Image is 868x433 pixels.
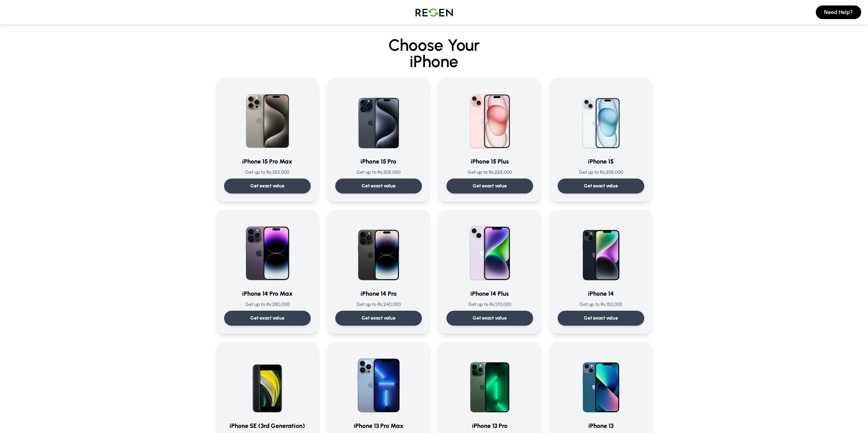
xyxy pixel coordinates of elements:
p: Get up to Rs: 305,000 [335,169,422,176]
img: iPhone 15 Plus [457,86,523,151]
p: Get up to Rs: 240,000 [335,301,422,308]
span: iPhone [179,53,689,69]
h3: iPhone 13 [558,421,644,431]
img: iPhone 15 Pro Max [235,86,300,151]
img: iPhone 15 [568,86,634,151]
p: Get up to Rs: 280,000 [224,301,311,308]
h3: iPhone 15 [558,157,644,166]
img: iPhone 15 Pro [346,86,411,151]
p: Get exact value [250,315,284,322]
img: iPhone 14 Pro [346,218,411,283]
p: Get up to Rs: 225,000 [446,169,533,176]
p: Get up to Rs: 170,000 [446,301,533,308]
p: Get exact value [250,183,284,189]
h3: iPhone 14 [558,289,644,298]
img: iPhone 13 Pro Max [346,350,411,416]
h3: iPhone 14 Plus [446,289,533,298]
p: Get up to Rs: 205,000 [558,169,644,176]
img: Logo [410,3,458,22]
img: iPhone 13 Pro [457,350,523,416]
h3: iPhone 15 Pro Max [224,157,311,166]
img: iPhone 14 Pro Max [235,218,300,283]
span: Choose Your [388,35,480,55]
img: iPhone 14 Plus [457,218,523,283]
p: Get exact value [584,183,618,189]
h3: iPhone 15 Plus [446,157,533,166]
h3: iPhone 14 Pro Max [224,289,311,298]
p: Get exact value [584,315,618,322]
img: iPhone 14 [568,218,634,283]
p: Get up to Rs: 150,000 [558,301,644,308]
p: Get up to Rs: 325,000 [224,169,311,176]
h3: iPhone 13 Pro [446,421,533,431]
h3: iPhone SE (3rd Generation) [224,421,311,431]
img: iPhone 13 [568,350,634,416]
p: Get exact value [473,183,507,189]
p: Get exact value [473,315,507,322]
h3: iPhone 14 Pro [335,289,422,298]
button: Need Help? [816,5,861,19]
img: iPhone SE (3rd Generation) [235,350,300,416]
p: Get exact value [362,183,396,189]
h3: iPhone 15 Pro [335,157,422,166]
h3: iPhone 13 Pro Max [335,421,422,431]
p: Get exact value [362,315,396,322]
